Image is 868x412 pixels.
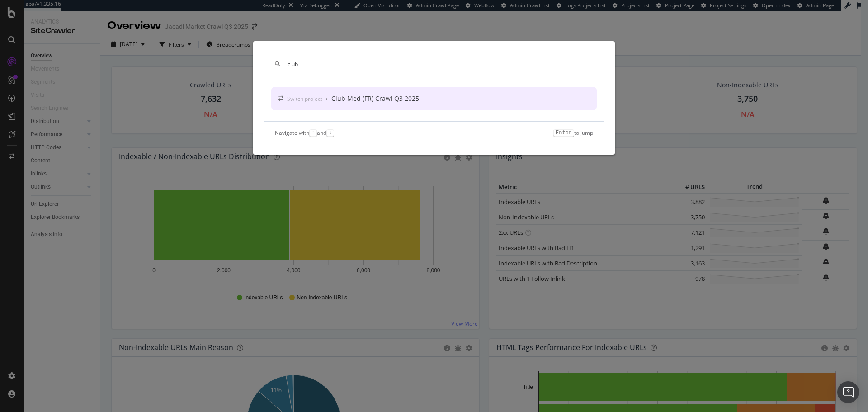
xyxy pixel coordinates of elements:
kbd: ↑ [309,129,317,137]
input: Type a command or search… [288,60,593,68]
div: Switch project [287,95,322,103]
div: Navigate with and [275,129,334,137]
kbd: ↓ [326,129,334,137]
div: Open Intercom Messenger [837,381,859,403]
kbd: Enter [553,129,574,137]
div: modal [253,41,615,155]
div: Club Med (FR) Crawl Q3 2025 [331,94,419,103]
div: to jump [553,129,593,137]
div: › [326,95,328,103]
